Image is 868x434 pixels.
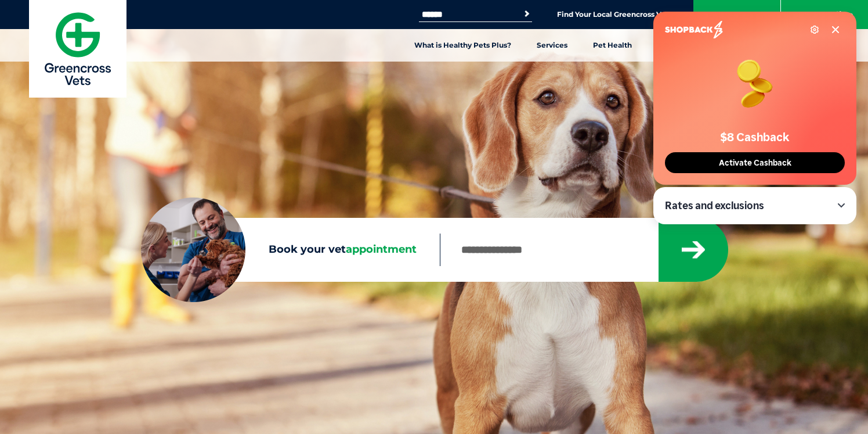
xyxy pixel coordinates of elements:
[141,241,440,259] label: Book your vet
[524,29,580,62] a: Services
[521,8,533,20] button: Search
[557,10,668,19] a: Find Your Local Greencross Vet
[346,243,417,256] span: appointment
[580,29,645,62] a: Pet Health
[645,29,713,62] a: Pet Articles
[402,29,524,62] a: What is Healthy Pets Plus?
